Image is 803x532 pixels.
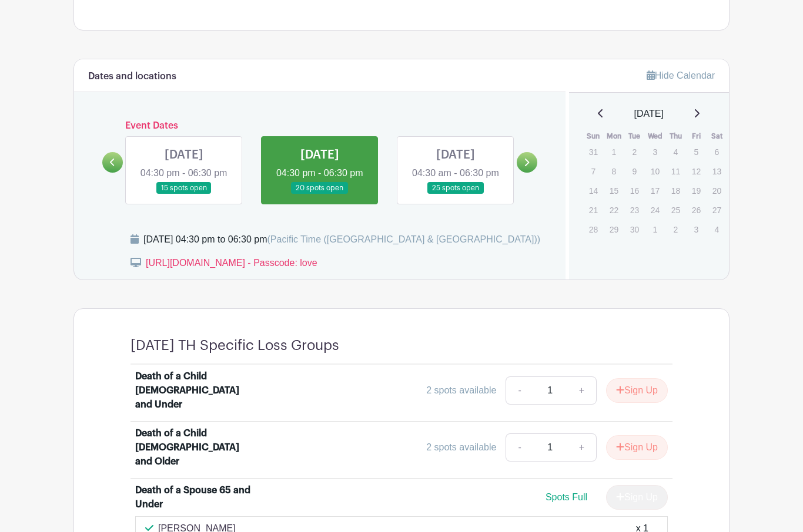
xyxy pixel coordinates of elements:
[625,220,644,238] p: 30
[604,162,624,180] p: 8
[686,130,707,142] th: Fri
[131,337,339,354] h4: [DATE] TH Specific Loss Groups
[604,130,624,142] th: Mon
[666,143,685,161] p: 4
[645,162,665,180] p: 10
[123,120,517,132] h6: Event Dates
[687,143,706,161] p: 5
[135,369,255,412] div: Death of a Child [DEMOGRAPHIC_DATA] and Under
[634,107,664,121] span: [DATE]
[645,143,665,161] p: 3
[606,435,668,460] button: Sign Up
[666,181,685,200] p: 18
[584,162,603,180] p: 7
[604,201,624,219] p: 22
[584,220,603,238] p: 28
[606,378,668,403] button: Sign Up
[143,233,540,247] div: [DATE] 04:30 pm to 06:30 pm
[567,376,597,405] a: +
[546,492,587,502] span: Spots Full
[584,201,603,219] p: 21
[567,433,597,462] a: +
[583,130,604,142] th: Sun
[707,220,727,238] p: 4
[604,220,624,238] p: 29
[707,143,727,161] p: 6
[645,220,665,238] p: 1
[604,143,624,161] p: 1
[625,162,644,180] p: 9
[506,376,533,405] a: -
[426,440,496,454] div: 2 spots available
[666,220,685,238] p: 2
[267,234,540,244] span: (Pacific Time ([GEOGRAPHIC_DATA] & [GEOGRAPHIC_DATA]))
[665,130,686,142] th: Thu
[135,483,255,511] div: Death of a Spouse 65 and Under
[687,220,706,238] p: 3
[625,181,644,200] p: 16
[666,162,685,180] p: 11
[604,181,624,200] p: 15
[666,201,685,219] p: 25
[625,143,644,161] p: 2
[707,181,727,200] p: 20
[624,130,645,142] th: Tue
[645,201,665,219] p: 24
[426,383,496,398] div: 2 spots available
[584,181,603,200] p: 14
[88,71,176,82] h6: Dates and locations
[146,258,317,268] a: [URL][DOMAIN_NAME] - Passcode: love
[707,130,727,142] th: Sat
[687,162,706,180] p: 12
[707,162,727,180] p: 13
[647,70,715,80] a: Hide Calendar
[687,181,706,200] p: 19
[584,143,603,161] p: 31
[625,201,644,219] p: 23
[506,433,533,462] a: -
[135,426,255,469] div: Death of a Child [DEMOGRAPHIC_DATA] and Older
[687,201,706,219] p: 26
[645,181,665,200] p: 17
[707,201,727,219] p: 27
[645,130,665,142] th: Wed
